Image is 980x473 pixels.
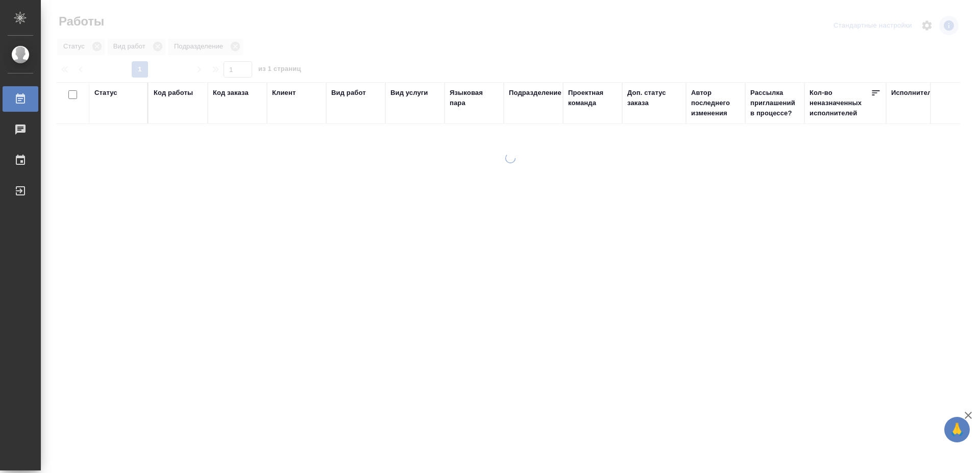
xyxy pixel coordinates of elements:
div: Клиент [272,88,296,98]
div: Подразделение [509,88,561,98]
button: 🙏 [944,417,970,442]
div: Вид работ [331,88,366,98]
span: 🙏 [948,419,966,440]
div: Рассылка приглашений в процессе? [750,88,799,118]
div: Код заказа [213,88,249,98]
div: Проектная команда [568,88,617,108]
div: Исполнитель [891,88,936,98]
div: Код работы [154,88,193,98]
div: Доп. статус заказа [627,88,681,108]
div: Автор последнего изменения [691,88,740,118]
div: Кол-во неназначенных исполнителей [810,88,871,118]
div: Вид услуги [390,88,428,98]
div: Языковая пара [450,88,499,108]
div: Статус [94,88,117,98]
